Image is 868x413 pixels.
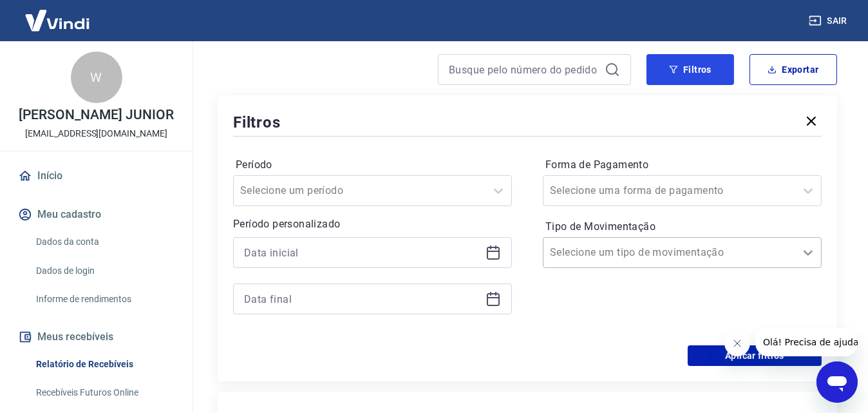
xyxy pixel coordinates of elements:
input: Data final [244,289,480,309]
iframe: Botão para abrir a janela de mensagens [816,361,858,403]
input: Data inicial [244,243,480,262]
p: Período personalizado [233,216,512,232]
a: Recebíveis Futuros Online [31,379,177,406]
button: Meus recebíveis [15,323,177,351]
h5: Filtros [233,112,281,133]
label: Período [236,157,509,173]
a: Relatório de Recebíveis [31,351,177,378]
button: Exportar [750,54,837,85]
label: Tipo de Movimentação [545,219,819,235]
iframe: Fechar mensagem [724,331,750,356]
iframe: Mensagem da empresa [755,328,858,356]
p: [PERSON_NAME] JUNIOR [19,108,173,122]
input: Busque pelo número do pedido [449,60,599,79]
a: Dados de login [31,258,177,284]
a: Informe de rendimentos [31,286,177,312]
button: Aplicar filtros [688,345,822,366]
button: Sair [806,9,853,33]
button: Filtros [646,54,734,85]
img: Vindi [15,1,99,40]
a: Início [15,162,177,190]
p: [EMAIL_ADDRESS][DOMAIN_NAME] [25,127,167,140]
span: Olá! Precisa de ajuda? [8,9,108,19]
button: Meu cadastro [15,200,177,229]
label: Forma de Pagamento [545,157,819,173]
div: W [71,52,122,103]
a: Dados da conta [31,229,177,255]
